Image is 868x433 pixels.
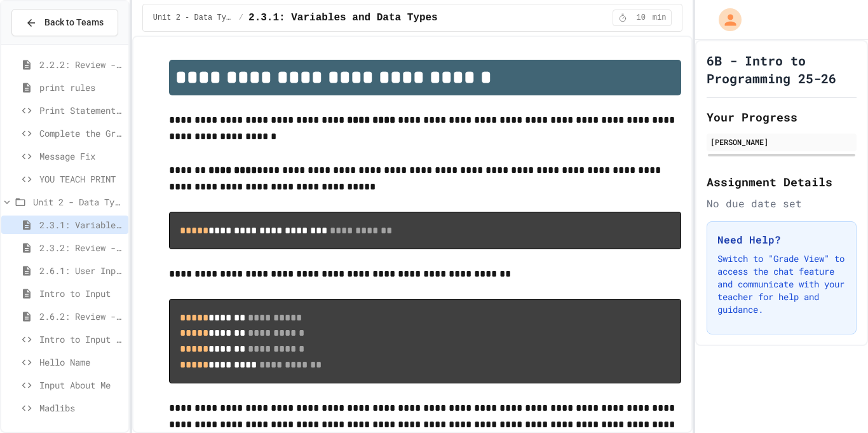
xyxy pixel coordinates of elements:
p: Switch to "Grade View" to access the chat feature and communicate with your teacher for help and ... [717,252,846,316]
span: min [653,13,667,23]
div: My Account [705,5,745,34]
h2: Assignment Details [707,173,857,191]
span: Print Statement Repair [39,104,123,117]
span: Back to Teams [44,16,104,29]
h3: Need Help? [717,232,846,247]
span: 2.2.2: Review - Hello, World! [39,58,123,71]
span: YOU TEACH PRINT [39,172,123,186]
span: 2.6.2: Review - User Input [39,310,123,323]
span: Unit 2 - Data Types, Variables, [DEMOGRAPHIC_DATA] [153,13,234,23]
span: Input About Me [39,378,123,392]
span: print rules [39,81,123,94]
span: Madlibs [39,401,123,415]
span: 2.3.1: Variables and Data Types [248,10,438,25]
span: Unit 2 - Data Types, Variables, [DEMOGRAPHIC_DATA] [33,195,123,209]
span: 10 [631,13,651,23]
h1: 6B - Intro to Programming 25-26 [707,52,857,87]
span: Message Fix [39,149,123,163]
span: 2.3.2: Review - Variables and Data Types [39,241,123,254]
span: Intro to Input [39,287,123,300]
span: Intro to Input Exercise [39,333,123,346]
span: Hello Name [39,355,123,369]
span: Complete the Greeting [39,127,123,140]
span: 2.3.1: Variables and Data Types [39,218,123,231]
button: Back to Teams [11,9,118,36]
h2: Your Progress [707,108,857,126]
span: / [239,13,243,23]
div: No due date set [707,196,857,211]
div: [PERSON_NAME] [710,136,853,148]
span: 2.6.1: User Input [39,264,123,277]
